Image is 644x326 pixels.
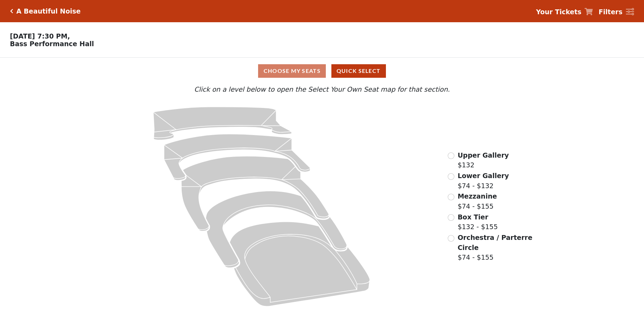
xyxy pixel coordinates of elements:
[153,107,291,140] path: Upper Gallery - Seats Available: 163
[457,234,532,251] span: Orchestra / Parterre Circle
[230,222,370,307] path: Orchestra / Parterre Circle - Seats Available: 42
[457,151,509,159] span: Upper Gallery
[457,150,509,170] label: $132
[85,84,559,94] p: Click on a level below to open the Select Your Own Seat map for that section.
[536,7,593,17] a: Your Tickets
[457,213,488,221] span: Box Tier
[536,8,581,16] strong: Your Tickets
[457,171,509,191] label: $74 - $132
[457,233,533,262] label: $74 - $155
[457,191,497,211] label: $74 - $155
[457,172,509,179] span: Lower Gallery
[457,212,498,232] label: $132 - $155
[457,192,497,200] span: Mezzanine
[16,7,81,15] h5: A Beautiful Noise
[331,64,386,78] button: Quick Select
[598,7,634,17] a: Filters
[598,8,622,16] strong: Filters
[10,9,13,14] a: Click here to go back to filters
